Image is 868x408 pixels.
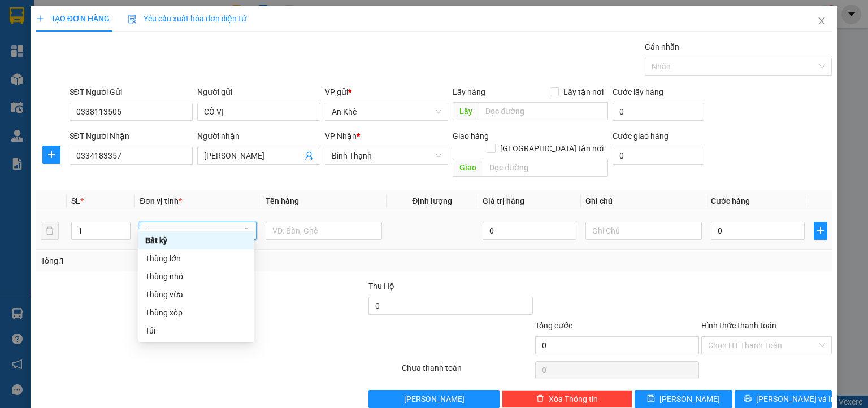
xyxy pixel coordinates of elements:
[332,103,441,120] span: An Khê
[453,102,479,120] span: Lấy
[197,130,320,142] div: Người nhận
[70,86,193,98] div: SĐT Người Gửi
[744,394,752,403] span: printer
[453,87,485,96] span: Lấy hàng
[36,14,110,23] span: TẠO ĐƠN HÀNG
[756,393,835,405] span: [PERSON_NAME] và In
[613,147,704,165] input: Cước giao hàng
[483,222,576,240] input: 0
[41,255,336,267] div: Tổng: 1
[412,196,452,205] span: Định lượng
[36,15,44,23] span: plus
[453,131,489,141] span: Giao hàng
[332,147,441,164] span: Bình Thạnh
[41,222,59,240] button: delete
[145,270,247,283] div: Thùng nhỏ
[145,234,247,247] div: Bất kỳ
[549,393,598,405] span: Xóa Thông tin
[325,131,357,141] span: VP Nhận
[43,150,60,159] span: plus
[42,146,60,164] button: plus
[483,159,608,177] input: Dọc đường
[128,14,247,23] span: Yêu cầu xuất hóa đơn điện tử
[401,362,533,381] div: Chưa thanh toán
[645,42,679,51] label: Gán nhãn
[496,142,608,155] span: [GEOGRAPHIC_DATA] tận nơi
[138,286,254,304] div: Thùng vừa
[266,196,299,205] span: Tên hàng
[502,390,632,408] button: deleteXóa Thông tin
[806,6,837,37] button: Close
[138,304,254,322] div: Thùng xốp
[613,131,669,141] label: Cước giao hàng
[145,306,247,319] div: Thùng xốp
[145,252,247,265] div: Thùng lớn
[145,324,247,337] div: Túi
[585,222,702,240] input: Ghi Chú
[735,390,832,408] button: printer[PERSON_NAME] và In
[138,267,254,286] div: Thùng nhỏ
[711,196,750,205] span: Cước hàng
[368,390,499,408] button: [PERSON_NAME]
[138,249,254,267] div: Thùng lớn
[483,196,524,205] span: Giá trị hàng
[305,151,314,160] span: user-add
[404,393,465,405] span: [PERSON_NAME]
[325,86,448,98] div: VP gửi
[701,321,776,330] label: Hình thức thanh toán
[128,15,137,24] img: icon
[635,390,732,408] button: save[PERSON_NAME]
[814,226,827,235] span: plus
[70,130,193,142] div: SĐT Người Nhận
[536,394,544,403] span: delete
[145,288,247,301] div: Thùng vừa
[197,86,320,98] div: Người gửi
[559,86,608,98] span: Lấy tận nơi
[138,322,254,340] div: Túi
[453,159,483,177] span: Giao
[266,222,382,240] input: VD: Bàn, Ghế
[140,196,182,205] span: Đơn vị tính
[479,102,608,120] input: Dọc đường
[71,196,80,205] span: SL
[613,103,704,121] input: Cước lấy hàng
[613,87,663,96] label: Cước lấy hàng
[138,231,254,249] div: Bất kỳ
[647,394,655,403] span: save
[581,190,706,212] th: Ghi chú
[814,222,827,240] button: plus
[535,321,572,330] span: Tổng cước
[368,282,394,291] span: Thu Hộ
[659,393,720,405] span: [PERSON_NAME]
[817,16,826,25] span: close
